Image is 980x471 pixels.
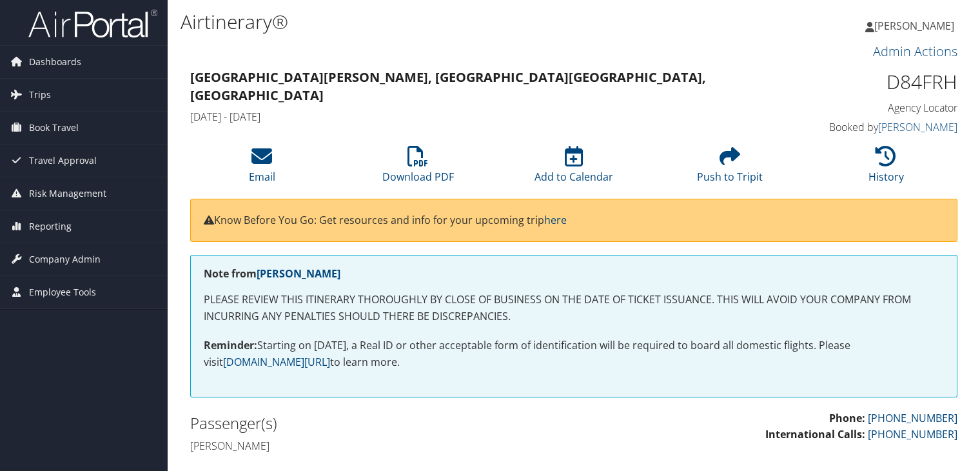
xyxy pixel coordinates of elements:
[765,427,865,441] strong: International Calls:
[829,411,865,425] strong: Phone:
[257,266,340,281] a: [PERSON_NAME]
[868,411,957,425] a: [PHONE_NUMBER]
[29,177,106,210] span: Risk Management
[29,210,72,243] span: Reporting
[382,153,454,184] a: Download PDF
[29,145,97,177] span: Travel Approval
[780,68,957,95] h1: D84FRH
[29,112,79,144] span: Book Travel
[29,276,96,308] span: Employee Tools
[204,338,257,352] strong: Reminder:
[29,79,51,111] span: Trips
[223,355,330,369] a: [DOMAIN_NAME][URL]
[181,8,705,35] h1: Airtinerary®
[534,153,613,184] a: Add to Calendar
[204,337,944,370] p: Starting on [DATE], a Real ID or other acceptable form of identification will be required to boar...
[28,8,157,39] img: airportal-logo.png
[874,19,954,33] span: [PERSON_NAME]
[204,266,340,281] strong: Note from
[190,439,564,453] h4: [PERSON_NAME]
[29,46,81,78] span: Dashboards
[868,427,957,441] a: [PHONE_NUMBER]
[204,292,944,325] p: PLEASE REVIEW THIS ITINERARY THOROUGHLY BY CLOSE OF BUSINESS ON THE DATE OF TICKET ISSUANCE. THIS...
[190,110,761,124] h4: [DATE] - [DATE]
[697,153,763,184] a: Push to Tripit
[868,153,904,184] a: History
[878,120,957,134] a: [PERSON_NAME]
[873,43,957,60] a: Admin Actions
[29,243,101,276] span: Company Admin
[865,6,967,45] a: [PERSON_NAME]
[780,101,957,115] h4: Agency Locator
[190,68,706,104] strong: [GEOGRAPHIC_DATA][PERSON_NAME], [GEOGRAPHIC_DATA] [GEOGRAPHIC_DATA], [GEOGRAPHIC_DATA]
[190,412,564,434] h2: Passenger(s)
[204,212,944,229] p: Know Before You Go: Get resources and info for your upcoming trip
[249,153,275,184] a: Email
[780,120,957,134] h4: Booked by
[544,213,567,227] a: here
